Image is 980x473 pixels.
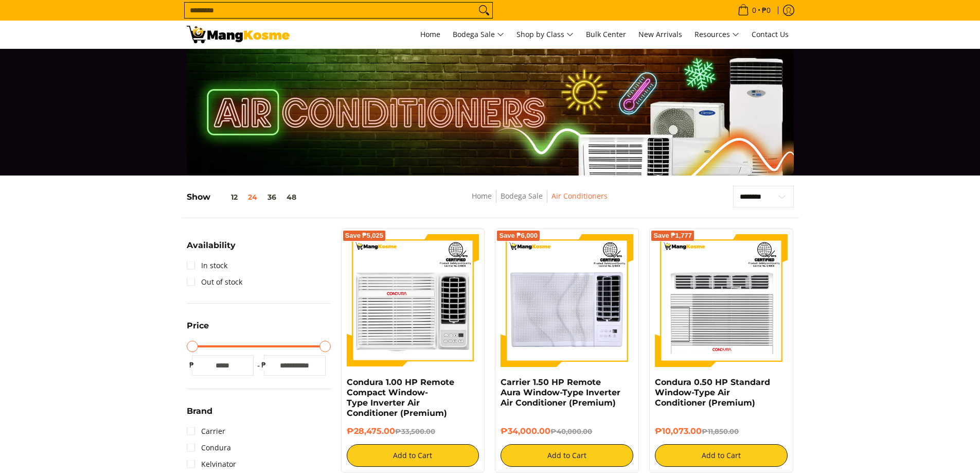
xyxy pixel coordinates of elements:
span: ₱ [259,360,269,370]
h5: Show [187,192,301,202]
span: Contact Us [752,29,789,39]
img: Condura 1.00 HP Remote Compact Window-Type Inverter Air Conditioner (Premium) [347,234,479,367]
a: In stock [187,257,227,274]
span: Availability [187,241,236,250]
span: Save ₱1,777 [653,233,692,239]
span: Bodega Sale [453,28,504,41]
span: • [735,5,774,16]
a: Condura 0.50 HP Standard Window-Type Air Conditioner (Premium) [655,377,770,408]
button: Add to Cart [655,444,788,467]
img: Carrier 1.50 HP Remote Aura Window-Type Inverter Air Conditioner (Premium) [501,234,633,367]
a: Resources [689,21,744,48]
span: Save ₱5,025 [345,233,384,239]
a: Home [415,21,446,48]
nav: Main Menu [300,21,794,48]
del: ₱40,000.00 [550,427,592,435]
h6: ₱28,475.00 [347,426,479,436]
span: ₱0 [760,7,772,14]
span: Bulk Center [586,29,626,39]
a: Kelvinator [187,456,236,472]
button: Add to Cart [501,444,633,467]
a: Bulk Center [581,21,631,48]
a: Condura 1.00 HP Remote Compact Window-Type Inverter Air Conditioner (Premium) [347,377,454,418]
a: Out of stock [187,274,242,290]
a: New Arrivals [633,21,687,48]
del: ₱11,850.00 [702,427,739,435]
img: Bodega Sale Aircon l Mang Kosme: Home Appliances Warehouse Sale | Page 2 [187,26,290,43]
del: ₱33,500.00 [395,427,435,435]
a: Contact Us [746,21,794,48]
button: Search [476,3,492,18]
nav: Breadcrumbs [396,190,682,213]
img: condura-wrac-6s-premium-mang-kosme [655,234,788,367]
span: Home [420,29,440,39]
button: Add to Cart [347,444,479,467]
summary: Open [187,241,236,257]
span: Shop by Class [516,28,574,41]
button: 48 [281,193,301,201]
button: 24 [243,193,262,201]
span: New Arrivals [638,29,682,39]
span: Save ₱6,000 [499,233,538,239]
summary: Open [187,407,212,423]
h6: ₱34,000.00 [501,426,633,436]
a: Condura [187,440,231,456]
a: Carrier [187,423,225,440]
span: Resources [694,28,739,41]
button: 36 [262,193,281,201]
h6: ₱10,073.00 [655,426,788,436]
a: Home [472,191,492,201]
span: Price [187,322,209,330]
a: Bodega Sale [501,191,543,201]
span: ₱ [187,360,197,370]
a: Carrier 1.50 HP Remote Aura Window-Type Inverter Air Conditioner (Premium) [501,377,620,408]
button: 12 [210,193,243,201]
a: Air Conditioners [551,191,608,201]
a: Shop by Class [511,21,579,48]
summary: Open [187,322,209,338]
a: Bodega Sale [448,21,509,48]
span: 0 [751,7,758,14]
span: Brand [187,407,212,415]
